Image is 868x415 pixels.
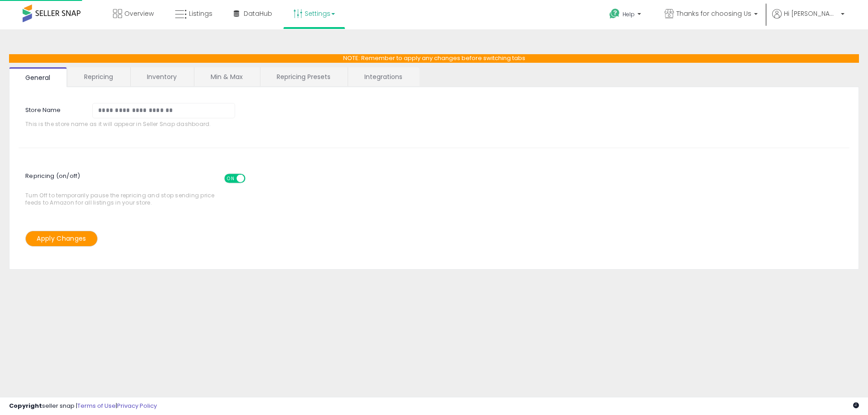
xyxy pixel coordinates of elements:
a: Hi [PERSON_NAME] [772,9,844,29]
span: This is the store name as it will appear in Seller Snap dashboard. [25,121,241,127]
a: Privacy Policy [117,401,157,410]
span: Repricing (on/off) [25,167,254,192]
label: Store Name [19,103,85,115]
span: OFF [244,175,259,182]
span: Thanks for choosing Us [676,9,751,18]
strong: Copyright [9,401,42,410]
span: Turn Off to temporarily pause the repricing and stop sending price feeds to Amazon for all listin... [25,169,219,206]
a: Repricing Presets [260,67,347,86]
span: DataHub [244,9,272,18]
span: Overview [124,9,154,18]
span: Listings [189,9,212,18]
p: NOTE: Remember to apply any changes before switching tabs [9,54,859,63]
a: General [9,67,67,87]
button: Apply Changes [25,231,98,247]
i: Get Help [609,8,620,19]
span: Hi [PERSON_NAME] [784,9,838,18]
a: Inventory [131,67,193,86]
a: Integrations [348,67,419,86]
a: Terms of Use [77,401,116,410]
a: Repricing [68,67,129,86]
span: Help [623,10,635,18]
div: seller snap | | [9,402,157,410]
a: Min & Max [194,67,259,86]
a: Help [602,1,650,29]
span: ON [225,175,236,182]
